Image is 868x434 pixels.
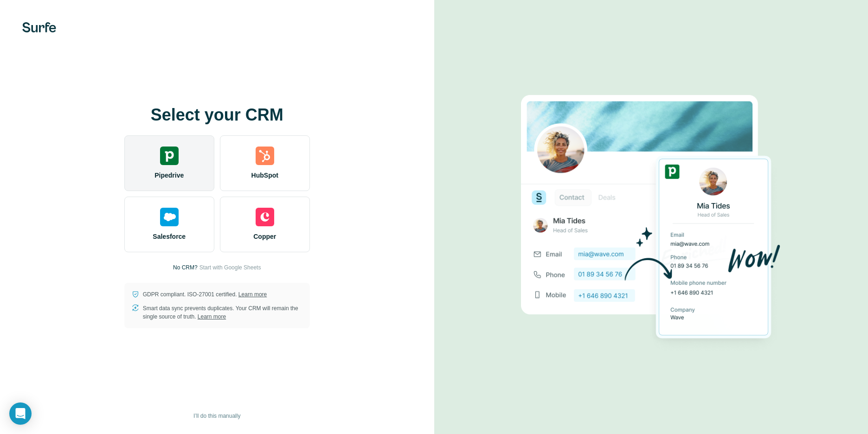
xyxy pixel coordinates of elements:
[256,208,274,226] img: copper's logo
[160,147,179,165] img: pipedrive's logo
[124,106,310,124] h1: Select your CRM
[22,22,56,32] img: Surfe's logo
[256,147,274,165] img: hubspot's logo
[160,208,179,226] img: salesforce's logo
[193,412,240,420] span: I’ll do this manually
[143,290,267,299] p: GDPR compliant. ISO-27001 certified.
[154,171,184,180] span: Pipedrive
[253,232,276,241] span: Copper
[173,263,198,272] p: No CRM?
[198,313,226,320] a: Learn more
[521,79,781,355] img: PIPEDRIVE image
[251,171,278,180] span: HubSpot
[199,263,261,272] button: Start with Google Sheets
[187,409,247,423] button: I’ll do this manually
[153,232,186,241] span: Salesforce
[9,402,32,425] div: Open Intercom Messenger
[143,304,302,321] p: Smart data sync prevents duplicates. Your CRM will remain the single source of truth.
[238,291,267,298] a: Learn more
